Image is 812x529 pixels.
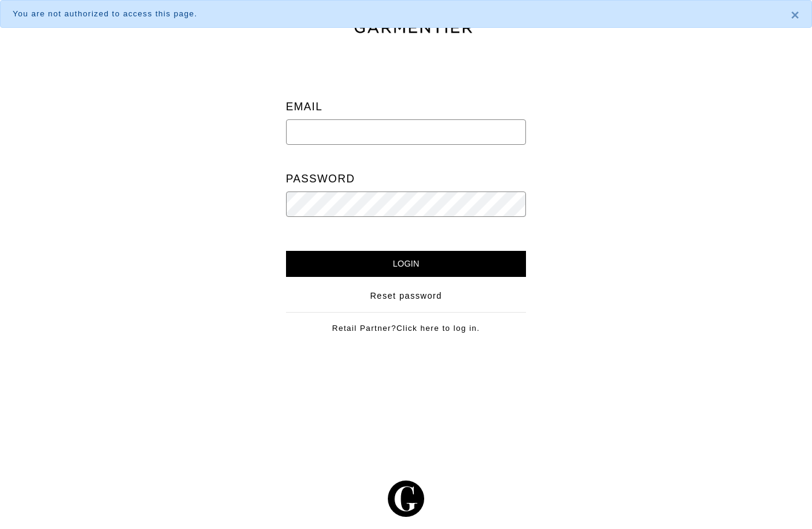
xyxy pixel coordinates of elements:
input: Login [286,251,527,277]
a: Click here to log in. [396,324,480,333]
div: You are not authorized to access this page. [13,8,773,20]
label: Password [286,167,355,191]
div: Retail Partner? [286,312,527,334]
img: g-602364139e5867ba59c769ce4266a9601a3871a1516a6a4c3533f4bc45e69684.svg [388,481,424,517]
span: × [791,7,799,23]
label: Email [286,95,323,119]
a: Reset password [370,290,442,302]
